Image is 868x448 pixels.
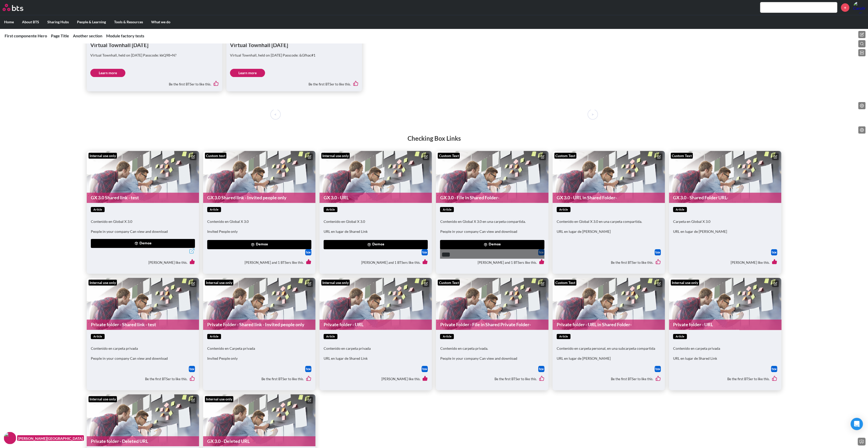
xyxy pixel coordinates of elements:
[17,435,84,441] figcaption: [PERSON_NAME][GEOGRAPHIC_DATA]
[557,255,661,270] div: Be the first BTSer to like this.
[324,372,428,386] div: [PERSON_NAME] like this.
[51,33,69,38] a: Page Title
[3,4,23,11] img: BTS Logo
[91,356,195,361] p: People in your company Can view and download
[90,77,219,88] div: Be the first BTSer to like this.
[438,280,460,286] div: Custom Text
[324,346,428,351] p: Contenido en carpeta privada
[557,219,661,224] p: Contenido en Global X 3.0 en una carpeta compartida.
[538,366,544,372] img: Box logo
[539,154,546,160] button: Edit content
[324,255,428,270] div: [PERSON_NAME] and 1 BTSers like this.
[656,154,662,160] button: Edit content
[306,154,313,160] button: Edit content
[305,249,311,255] img: Box logo
[671,153,693,159] div: Custom Text
[440,334,454,339] span: article
[440,346,544,351] p: Contenido en carpeta privada.
[324,229,428,234] p: URL en lugar de Shared Link
[673,229,777,234] p: URL en lugar de [PERSON_NAME]
[91,239,195,248] button: Demos
[858,49,865,56] button: Edit page layout
[422,249,428,255] img: Box logo
[772,154,779,160] button: Edit content
[3,4,33,11] a: Go home
[306,280,313,287] button: Edit content
[673,219,777,224] p: Carpeta en Global X 3.0
[655,249,661,255] img: Box logo
[87,320,199,330] a: Private folder - Shared link - test
[91,346,195,351] p: Contenido en carpeta privada
[772,280,779,287] button: Edit content
[207,356,311,361] p: Invited People only
[557,356,661,361] p: URL en lugar de [PERSON_NAME]
[440,207,454,212] span: article
[557,207,570,212] span: article
[203,193,315,203] a: GX 3.0 Shared link - Invited people only
[853,1,865,14] a: Profile
[771,366,777,372] a: Download file from Box
[43,15,73,29] label: Sharing Hubs
[190,154,196,160] button: Edit content
[205,153,226,159] div: Custom text
[203,436,315,446] a: GX 3.0 - Deleted URL
[147,15,174,29] label: What we do
[207,372,311,386] div: Be the first BTSer to like this.
[858,126,865,134] button: Edit content list: Checking Box Links
[207,207,221,212] span: article
[306,397,313,403] button: Edit content
[771,366,777,372] img: Box logo
[669,320,781,330] a: Private folder - URL
[858,102,865,109] button: Edit content list: null
[230,53,358,58] p: Virtual Townhall, held on [DATE] Passcode: &Gfhac#1
[557,334,570,339] span: article
[207,334,221,339] span: article
[440,255,544,270] div: [PERSON_NAME] and 1 BTSers like this.
[91,219,195,224] p: Contenido en Global X 3.0
[655,366,661,372] a: Download file from Box
[324,334,337,339] span: article
[673,334,687,339] span: article
[440,229,544,234] p: People in your company Can view and download
[553,193,665,203] a: GX 3.0 - URL in Shared Folder-
[841,3,849,12] a: +
[440,372,544,386] div: Be the first BTSer to like this.
[205,280,233,286] div: Internal use only
[89,153,117,159] div: Internal use only
[436,193,548,203] a: GX 3.0 - File in Shared Folder-
[87,436,199,446] a: Private folder - Deleted URL
[539,280,546,287] button: Edit content
[442,253,450,257] button: Pulse link
[91,372,195,386] div: Be the first BTSer to like this.
[538,366,544,372] a: Download file from Box
[673,207,687,212] span: article
[18,15,43,29] label: About BTS
[207,346,311,351] p: Contenido en Carpeta privada
[557,346,661,351] p: Contenido en carpeta personal, en una subcarpeta compartida
[422,366,428,372] a: Download file from Box
[305,366,311,372] a: Download file from Box
[189,248,195,255] a: External link
[324,356,428,361] p: URL en lugar de Shared Link
[110,15,147,29] label: Tools & Resources
[190,280,196,287] button: Edit content
[673,255,777,270] div: [PERSON_NAME] like this.
[205,396,233,402] div: Internal use only
[324,240,428,249] button: Demos
[73,15,110,29] label: People & Learning
[771,249,777,255] img: Box logo
[207,240,311,249] button: Demos
[91,255,195,270] div: [PERSON_NAME] like this.
[671,280,699,286] div: Internal use only
[91,334,105,339] span: article
[305,366,311,372] img: Box logo
[91,229,195,234] p: People in your company Can view and download
[422,249,428,255] a: Download file from Box
[321,280,350,286] div: Internal use only
[89,396,117,402] div: Internal use only
[438,153,460,159] div: Custom Text
[230,69,265,77] a: Learn more
[190,397,196,403] button: Edit content
[207,219,311,224] p: Contenido en Global X 3.0
[423,280,429,287] button: Edit content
